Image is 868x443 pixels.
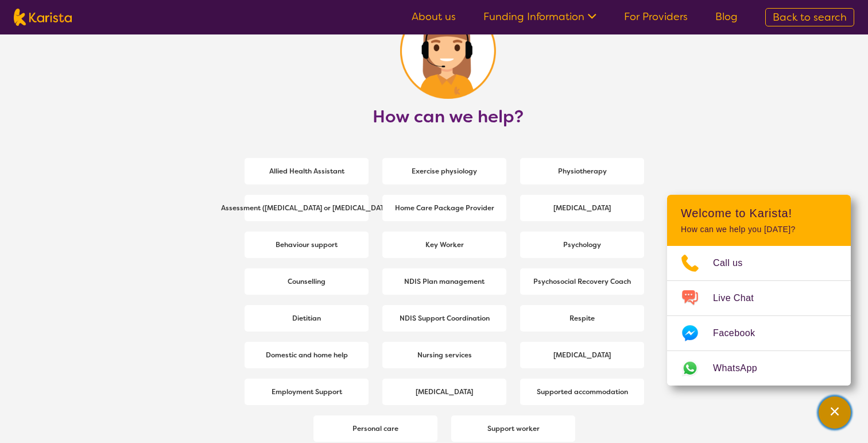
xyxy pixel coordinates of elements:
a: Blog [715,10,738,24]
b: Key Worker [425,240,464,249]
a: Psychology [520,232,644,258]
p: How can we help you [DATE]? [681,225,837,234]
a: Exercise physiology [382,158,506,184]
ul: Choose channel [667,246,851,386]
span: Back to search [773,10,847,24]
a: Allied Health Assistant [245,158,369,184]
a: Key Worker [382,232,506,258]
b: NDIS Plan management [404,277,485,286]
img: Karista logo [14,9,72,26]
a: Nursing services [382,342,506,368]
b: Support worker [487,424,540,433]
a: For Providers [624,10,688,24]
a: [MEDICAL_DATA] [382,379,506,405]
b: Employment Support [272,387,342,396]
div: Channel Menu [667,195,851,386]
b: Behaviour support [276,240,338,249]
b: Nursing services [417,350,472,360]
a: [MEDICAL_DATA] [520,195,644,221]
b: Personal care [352,424,398,433]
b: Domestic and home help [266,350,348,360]
b: Dietitian [292,314,321,323]
a: Web link opens in a new tab. [667,351,851,386]
h2: How can we help? [227,106,668,127]
a: Counselling [245,268,369,295]
span: WhatsApp [713,360,771,377]
b: Counselling [288,277,325,286]
a: Respite [520,305,644,332]
a: Support worker [451,415,575,442]
b: [MEDICAL_DATA] [416,387,473,396]
a: Home Care Package Provider [382,195,506,221]
a: Physiotherapy [520,158,644,184]
b: [MEDICAL_DATA] [553,350,611,360]
b: Exercise physiology [412,167,477,176]
a: Behaviour support [245,232,369,258]
img: Circle [400,3,496,99]
b: [MEDICAL_DATA] [553,203,611,213]
a: About us [412,10,456,24]
a: Assessment ([MEDICAL_DATA] or [MEDICAL_DATA]) [245,195,369,221]
a: NDIS Support Coordination [382,305,506,332]
a: Back to search [765,8,854,26]
h2: Welcome to Karista! [681,206,837,220]
b: NDIS Support Coordination [400,314,490,323]
span: Call us [713,255,757,272]
a: NDIS Plan management [382,268,506,295]
b: Psychology [563,240,601,249]
a: Psychosocial Recovery Coach [520,268,644,295]
a: Dietitian [245,305,369,332]
b: Allied Health Assistant [269,167,344,176]
b: Psychosocial Recovery Coach [533,277,631,286]
span: Live Chat [713,290,768,307]
a: Funding Information [483,10,596,24]
a: Personal care [313,415,437,442]
a: [MEDICAL_DATA] [520,342,644,368]
b: Physiotherapy [558,167,607,176]
a: Employment Support [245,379,369,405]
b: Home Care Package Provider [395,203,494,213]
span: Facebook [713,325,769,342]
b: Assessment ([MEDICAL_DATA] or [MEDICAL_DATA]) [221,203,392,213]
a: Domestic and home help [245,342,369,368]
b: Supported accommodation [537,387,628,396]
b: Respite [569,314,595,323]
button: Channel Menu [819,396,851,429]
a: Supported accommodation [520,379,644,405]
